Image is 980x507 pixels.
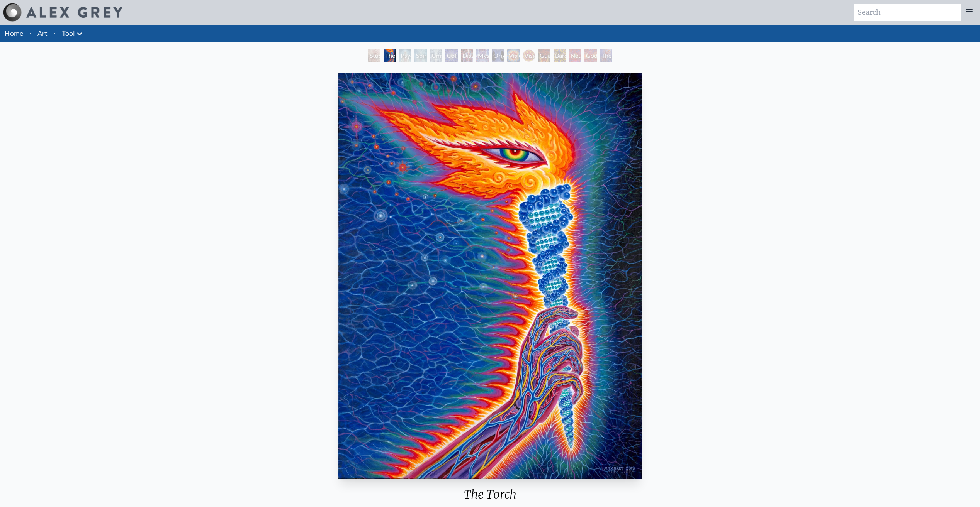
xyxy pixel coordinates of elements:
[26,25,34,42] li: ·
[461,49,473,62] div: Dissectional Art for Tool's Lateralus CD
[584,49,597,62] div: Godself
[37,28,48,39] a: Art
[368,49,380,62] div: Study for the Great Turn
[338,73,642,479] img: The-Torch-2019-Alex-Grey-watermarked.jpg
[5,29,23,37] a: Home
[523,49,535,62] div: Vision Crystal Tondo
[445,49,458,62] div: Collective Vision
[538,49,550,62] div: Guardian of Infinite Vision
[62,28,75,39] a: Tool
[384,49,396,62] div: The Torch
[51,25,59,42] li: ·
[492,49,504,62] div: Original Face
[854,4,961,21] input: Search
[476,49,489,62] div: Mystic Eye
[569,49,581,62] div: Net of Being
[554,49,566,62] div: Bardo Being
[507,49,520,62] div: Vision Crystal
[600,49,612,62] div: The Great Turn
[430,49,442,62] div: Universal Mind Lattice
[414,49,427,62] div: Spiritual Energy System
[399,49,411,62] div: Psychic Energy System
